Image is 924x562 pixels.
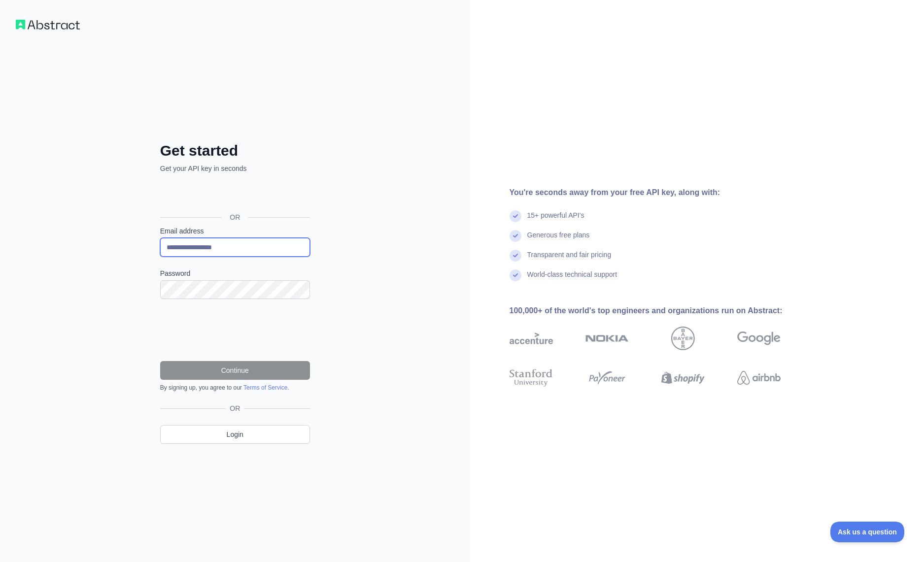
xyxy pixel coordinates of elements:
[585,327,629,350] img: nokia
[585,367,629,389] img: payoneer
[160,226,310,236] label: Email address
[510,367,553,389] img: stanford university
[16,20,80,30] img: Workflow
[510,230,521,242] img: check mark
[160,361,310,380] button: Continue
[527,210,584,230] div: 15+ powerful API's
[737,327,781,350] img: google
[222,212,248,222] span: OR
[160,142,310,160] h2: Get started
[527,250,612,269] div: Transparent and fair pricing
[160,384,310,392] div: By signing up, you agree to our .
[510,187,812,198] div: You're seconds away from your free API key, along with:
[510,210,521,222] img: check mark
[226,403,244,413] span: OR
[671,327,695,350] img: bayer
[160,425,310,444] a: Login
[160,184,308,206] div: Sign in with Google. Opens in new tab
[510,250,521,262] img: check mark
[527,269,617,289] div: World-class technical support
[510,327,553,350] img: accenture
[527,230,590,250] div: Generous free plans
[737,367,781,389] img: airbnb
[510,269,521,281] img: check mark
[160,164,310,173] p: Get your API key in seconds
[830,522,904,542] iframe: Toggle Customer Support
[160,311,310,349] iframe: reCAPTCHA
[160,268,310,278] label: Password
[155,184,313,206] iframe: Sign in with Google Button
[510,305,812,317] div: 100,000+ of the world's top engineers and organizations run on Abstract:
[243,384,287,391] a: Terms of Service
[661,367,705,389] img: shopify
